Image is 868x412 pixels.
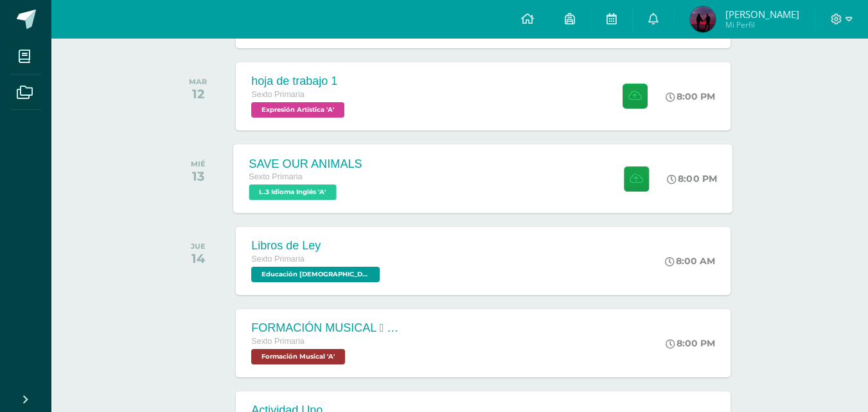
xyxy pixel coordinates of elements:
div: 8:00 PM [668,173,718,184]
span: Mi Perfil [725,19,799,30]
div: MAR [189,77,207,86]
span: Sexto Primaria [249,172,303,181]
div: Libros de Ley [251,239,383,253]
div: 14 [191,251,206,266]
div: FORMACIÓN MUSICAL  ALTERACIONES SIMPLES [251,321,405,335]
div: 8:00 AM [665,255,715,267]
span: Sexto Primaria [251,90,305,99]
div: SAVE OUR ANIMALS [249,157,362,170]
span: Sexto Primaria [251,337,305,346]
div: hoja de trabajo 1 [251,75,348,88]
span: Educación Cristiana 'A' [251,267,380,282]
div: 13 [191,168,206,184]
div: 12 [189,86,207,102]
div: JUE [191,242,206,251]
div: 8:00 PM [666,337,715,349]
span: Sexto Primaria [251,255,305,264]
div: MIÉ [191,159,206,168]
img: c5088543c00c5f472f085df617db9af2.png [690,6,716,32]
span: L.3 Idioma Inglés 'A' [249,184,337,200]
span: Expresión Artística 'A' [251,102,344,118]
div: 8:00 PM [666,91,715,102]
span: Formación Musical 'A' [251,349,345,364]
span: [PERSON_NAME] [725,8,799,21]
